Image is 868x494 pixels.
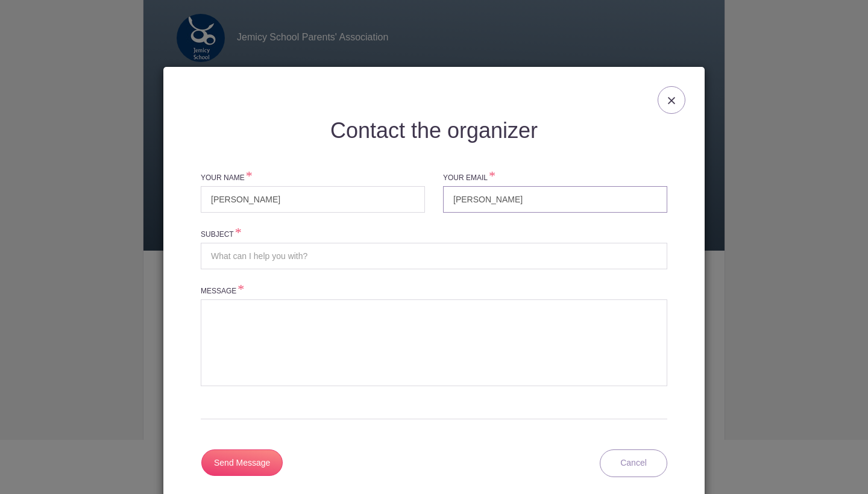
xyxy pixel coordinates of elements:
input: Send Message [201,449,283,476]
p: Contact the organizer [201,120,667,142]
input: What can I help you with? [201,243,667,269]
a: Cancel [600,449,667,477]
input: e.g. Julie Smith [201,186,425,213]
input: e.g. julie@gmail.com [443,186,667,213]
img: X small dark [668,97,675,104]
label: Message [201,286,244,296]
label: Subject [201,230,242,240]
label: Your Name [201,173,253,183]
label: Your Email [443,173,495,183]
